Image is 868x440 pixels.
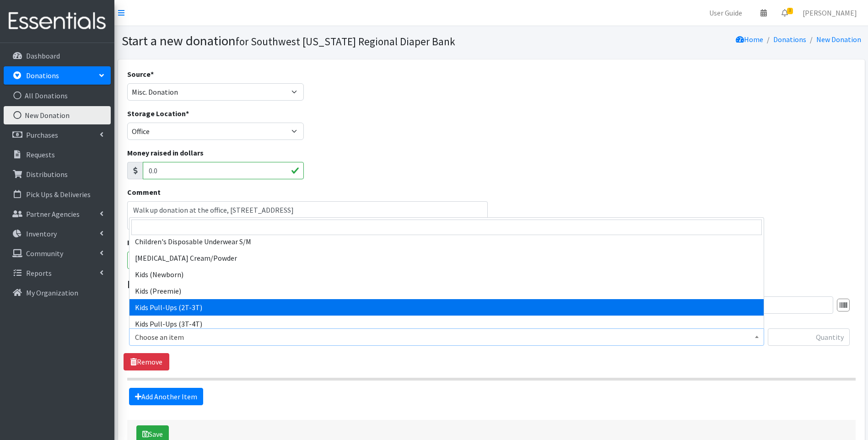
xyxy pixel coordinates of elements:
a: Purchases [4,126,111,144]
p: Purchases [26,130,58,140]
a: Add Another Item [129,388,203,405]
a: Donations [773,35,806,44]
a: Distributions [4,165,111,183]
label: Comment [127,187,161,198]
a: Dashboard [4,47,111,65]
span: Choose an item [135,331,758,343]
small: for Southwest [US_STATE] Regional Diaper Bank [236,35,455,48]
img: HumanEssentials [4,6,111,37]
a: [PERSON_NAME] [795,4,864,22]
label: Storage Location [127,108,189,119]
a: New Donation [816,35,861,44]
a: Home [736,35,763,44]
p: Community [26,249,63,258]
li: Kids Pull-Ups (2T-3T) [129,299,764,316]
a: Community [4,244,111,263]
abbr: required [186,109,189,118]
legend: Items in this donation [127,276,856,293]
h1: Start a new donation [122,33,488,49]
li: Kids Pull-Ups (3T-4T) [129,316,764,332]
a: Pick Ups & Deliveries [4,185,111,204]
a: Partner Agencies [4,205,111,223]
p: Donations [26,71,59,80]
a: All Donations [4,86,111,105]
input: Quantity [768,328,850,346]
a: New Donation [4,106,111,124]
a: Reports [4,264,111,282]
p: Dashboard [26,51,60,60]
p: Pick Ups & Deliveries [26,190,91,199]
a: Inventory [4,225,111,243]
li: Children's Disposable Underwear S/M [129,233,764,250]
label: Source [127,69,154,80]
p: Inventory [26,229,57,238]
a: Requests [4,145,111,164]
a: Remove [124,353,169,370]
a: Donations [4,66,111,85]
li: Kids (Preemie) [129,283,764,299]
label: Money raised in dollars [127,147,204,158]
p: My Organization [26,288,78,297]
p: Requests [26,150,55,159]
li: Kids (Newborn) [129,266,764,283]
p: Distributions [26,170,68,179]
a: User Guide [702,4,749,22]
p: Partner Agencies [26,209,80,219]
span: Choose an item [129,328,764,346]
span: 3 [787,8,793,14]
a: My Organization [4,284,111,302]
p: Reports [26,268,52,278]
li: [MEDICAL_DATA] Cream/Powder [129,250,764,266]
a: 3 [774,4,795,22]
label: Issued on [127,237,162,248]
abbr: required [151,70,154,79]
